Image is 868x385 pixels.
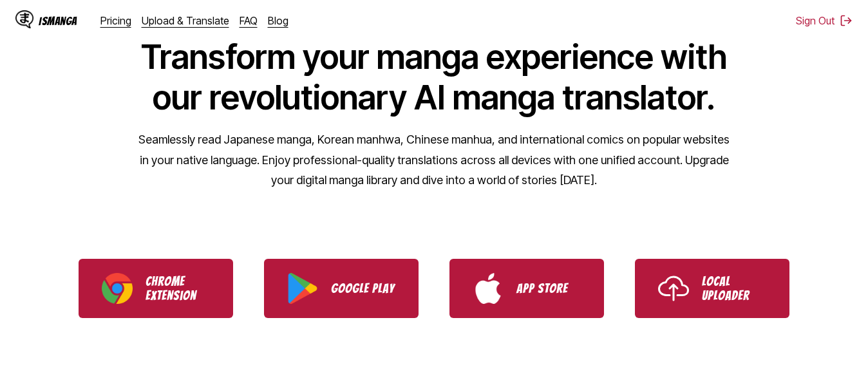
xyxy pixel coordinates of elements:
div: IsManga [39,15,77,27]
a: Download IsManga from App Store [449,259,604,318]
a: Download IsManga from Google Play [264,259,419,318]
a: IsManga LogoIsManga [15,10,100,31]
a: FAQ [240,14,258,27]
img: Google Play logo [287,273,318,304]
a: Use IsManga Local Uploader [635,259,789,318]
a: Download IsManga Chrome Extension [79,259,233,318]
h1: Transform your manga experience with our revolutionary AI manga translator. [138,37,730,118]
p: Chrome Extension [146,274,210,303]
img: Upload icon [658,273,689,304]
p: App Store [516,281,581,296]
img: Sign out [840,14,853,27]
img: Chrome logo [102,273,133,304]
img: App Store logo [473,273,504,304]
a: Pricing [100,14,131,27]
img: IsManga Logo [15,10,33,28]
a: Upload & Translate [142,14,229,27]
p: Google Play [331,281,395,296]
p: Seamlessly read Japanese manga, Korean manhwa, Chinese manhua, and international comics on popula... [138,129,730,191]
button: Sign Out [796,14,853,27]
p: Local Uploader [702,274,766,303]
a: Blog [268,14,288,27]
